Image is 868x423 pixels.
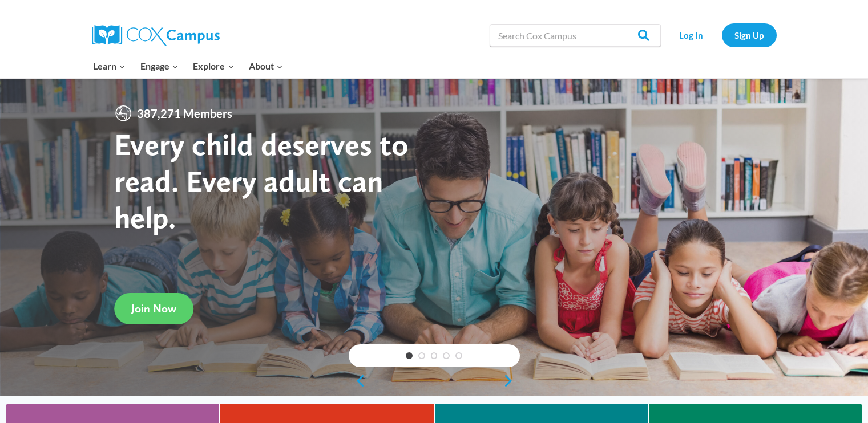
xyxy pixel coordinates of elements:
a: 5 [455,352,462,359]
span: 387,271 Members [132,104,237,123]
a: 3 [431,352,438,359]
span: Learn [93,59,126,74]
span: Explore [193,59,234,74]
nav: Primary Navigation [86,54,290,78]
span: Engage [140,59,179,74]
div: content slider buttons [349,369,520,392]
a: previous [349,374,366,388]
a: 1 [406,352,413,359]
nav: Secondary Navigation [667,23,777,47]
a: Sign Up [722,23,777,47]
a: 4 [443,352,450,359]
a: Join Now [114,293,193,324]
img: Cox Campus [92,25,220,46]
a: Log In [667,23,716,47]
strong: Every child deserves to read. Every adult can help. [114,126,409,235]
a: next [503,374,520,388]
span: About [249,59,283,74]
span: Join Now [131,302,176,315]
a: 2 [418,352,425,359]
input: Search Cox Campus [490,24,661,47]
